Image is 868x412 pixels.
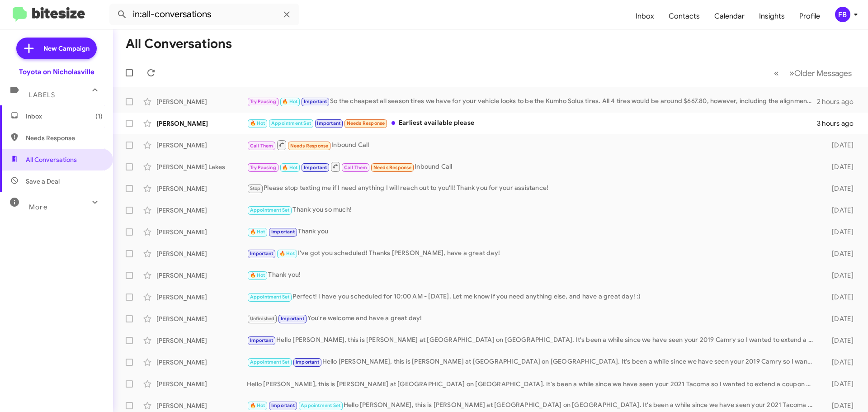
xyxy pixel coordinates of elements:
div: Hello [PERSON_NAME], this is [PERSON_NAME] at [GEOGRAPHIC_DATA] on [GEOGRAPHIC_DATA]. It's been a... [247,400,817,411]
a: Contacts [661,3,707,29]
div: [PERSON_NAME] [156,119,247,128]
span: Inbox [26,112,103,121]
button: Previous [769,64,784,82]
div: Inbound Call [247,161,817,172]
button: FB [827,7,858,22]
a: Insights [752,3,792,29]
span: 🔥 Hot [250,403,265,408]
span: Important [250,337,274,343]
span: Older Messages [794,68,852,78]
span: 🔥 Hot [282,165,297,170]
span: Save a Deal [26,177,60,186]
div: Inbound Call [247,139,817,151]
div: [DATE] [817,249,861,258]
div: 2 hours ago [817,97,861,106]
span: Appointment Set [250,207,290,213]
span: Important [281,316,304,322]
div: [PERSON_NAME] [156,358,247,367]
span: Appointment Set [250,294,290,300]
div: [DATE] [817,293,861,302]
span: Important [304,165,327,170]
div: [PERSON_NAME] [156,401,247,410]
span: « [774,67,779,79]
div: Perfect! I have you scheduled for 10:00 AM - [DATE]. Let me know if you need anything else, and h... [247,292,817,302]
span: Stop [250,185,261,191]
span: Needs Response [290,143,329,149]
div: Thank you! [247,270,817,280]
div: [PERSON_NAME] Lakes [156,162,247,171]
span: Important [271,403,295,408]
div: Hello [PERSON_NAME], this is [PERSON_NAME] at [GEOGRAPHIC_DATA] on [GEOGRAPHIC_DATA]. It's been a... [247,357,817,367]
span: Needs Response [373,165,412,170]
div: [PERSON_NAME] [156,379,247,388]
span: 🔥 Hot [250,120,265,126]
div: [DATE] [817,401,861,410]
div: Thank you so much! [247,205,817,215]
a: Profile [792,3,827,29]
div: So the cheapest all season tires we have for your vehicle looks to be the Kumho Solus tires. All ... [247,96,817,107]
span: Unfinished [250,316,275,322]
h1: All Conversations [126,37,232,51]
div: [PERSON_NAME] [156,141,247,150]
div: [PERSON_NAME] [156,97,247,106]
div: Thank you [247,227,817,237]
div: [DATE] [817,141,861,150]
span: 🔥 Hot [250,272,265,278]
span: Important [271,229,295,235]
div: [DATE] [817,314,861,323]
div: [DATE] [817,336,861,345]
div: [PERSON_NAME] [156,271,247,280]
span: Important [250,251,274,256]
input: Search [109,4,299,25]
a: Calendar [707,3,752,29]
div: [PERSON_NAME] [156,249,247,258]
div: Earliest available please [247,118,817,128]
div: [PERSON_NAME] [156,206,247,215]
span: More [29,203,47,211]
div: [PERSON_NAME] [156,184,247,193]
a: Inbox [628,3,661,29]
span: Important [296,359,319,365]
div: Hello [PERSON_NAME], this is [PERSON_NAME] at [GEOGRAPHIC_DATA] on [GEOGRAPHIC_DATA]. It's been a... [247,335,817,346]
span: Appointment Set [301,403,340,408]
span: Appointment Set [271,120,311,126]
div: [DATE] [817,162,861,171]
a: New Campaign [16,38,97,59]
span: New Campaign [43,44,90,53]
span: Try Pausing [250,165,276,170]
span: Appointment Set [250,359,290,365]
div: Toyota on Nicholasville [19,67,94,76]
div: [PERSON_NAME] [156,227,247,237]
span: Important [317,120,340,126]
div: [PERSON_NAME] [156,293,247,302]
span: Needs Response [347,120,385,126]
div: [PERSON_NAME] [156,314,247,323]
div: [DATE] [817,227,861,237]
span: Needs Response [26,133,103,142]
div: [DATE] [817,379,861,388]
span: 🔥 Hot [279,251,295,256]
div: You're welcome and have a great day! [247,313,817,324]
div: I've got you scheduled! Thanks [PERSON_NAME], have a great day! [247,248,817,259]
span: Try Pausing [250,99,276,104]
div: Hello [PERSON_NAME], this is [PERSON_NAME] at [GEOGRAPHIC_DATA] on [GEOGRAPHIC_DATA]. It's been a... [247,379,817,388]
div: Please stop texting me if I need anything I will reach out to you'll! Thank you for your assistance! [247,183,817,194]
nav: Page navigation example [769,64,857,82]
span: All Conversations [26,155,77,164]
span: 🔥 Hot [282,99,297,104]
span: Call Them [344,165,368,170]
div: [DATE] [817,184,861,193]
button: Next [784,64,857,82]
div: [DATE] [817,206,861,215]
span: » [789,67,794,79]
span: Call Them [250,143,274,149]
span: (1) [95,112,103,121]
div: [PERSON_NAME] [156,336,247,345]
span: Important [304,99,327,104]
div: FB [835,7,850,22]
